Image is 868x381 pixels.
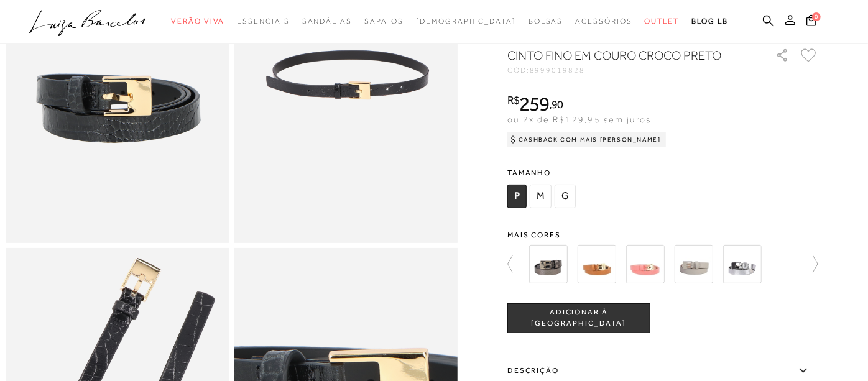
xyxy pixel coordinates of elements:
[507,185,527,208] span: P
[530,66,585,75] span: 8999019828
[645,17,680,25] span: Outlet
[416,17,516,25] span: [DEMOGRAPHIC_DATA]
[578,245,616,283] img: CINTO EM COURO CARAMELO
[645,10,680,33] a: categoryNavScreenReaderText
[555,185,576,208] span: G
[812,12,821,21] span: 0
[529,17,563,25] span: Bolsas
[803,14,820,30] button: 0
[507,303,650,333] button: ADICIONAR À [GEOGRAPHIC_DATA]
[723,245,762,283] img: Cinto fino cobra metal prata
[302,10,352,33] a: categoryNavScreenReaderText
[576,10,632,33] a: categoryNavScreenReaderText
[364,10,404,33] a: categoryNavScreenReaderText
[507,231,818,239] span: Mais cores
[691,10,727,33] a: BLOG LB
[507,67,756,74] div: CÓD:
[691,17,727,25] span: BLOG LB
[364,17,404,25] span: Sapatos
[507,114,651,124] span: ou 2x de R$129,95 sem juros
[302,17,352,25] span: Sandálias
[520,93,549,115] span: 259
[576,17,632,25] span: Acessórios
[237,10,289,33] a: categoryNavScreenReaderText
[508,308,650,329] span: ADICIONAR À [GEOGRAPHIC_DATA]
[675,245,713,283] img: Cinto fino cinza
[507,132,666,147] div: Cashback com Mais [PERSON_NAME]
[507,163,579,182] span: Tamanho
[171,17,224,25] span: Verão Viva
[549,99,563,110] i: ,
[171,10,224,33] a: categoryNavScreenReaderText
[530,185,552,208] span: M
[626,245,665,283] img: CINTO EM COURO ROSA MELANCIA
[552,98,563,111] span: 90
[529,245,568,283] img: CINTO EM COBRA METAL TITÂNIO
[507,94,520,106] i: R$
[237,17,289,25] span: Essenciais
[507,47,741,64] h1: CINTO FINO EM COURO CROCO PRETO
[416,10,516,33] a: noSubCategoriesText
[529,10,563,33] a: categoryNavScreenReaderText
